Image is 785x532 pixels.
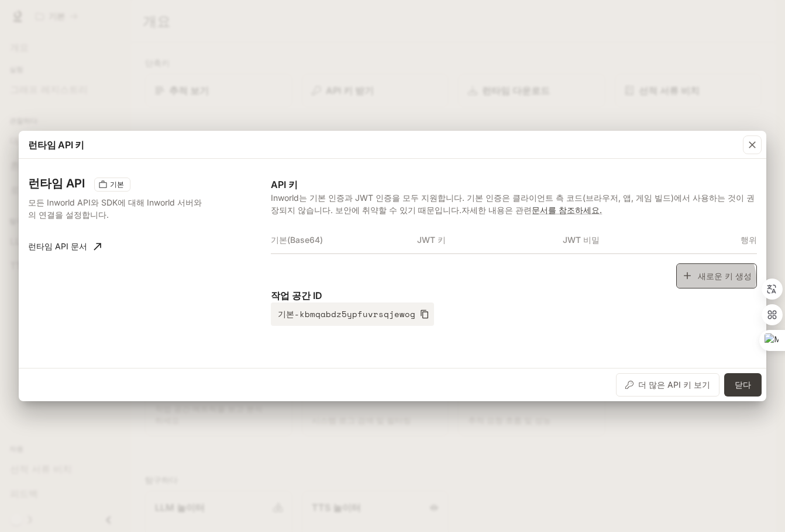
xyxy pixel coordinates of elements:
font: 기본(Base64) [271,235,323,245]
font: JWT 키 [417,235,446,245]
a: 런타임 API 문서 [23,235,106,258]
font: Inworld는 기본 인증과 JWT 인증을 모두 지원합니다. 기본 인증은 클라이언트 측 코드(브라우저, 앱, 게임 빌드)에서 사용하는 것이 권장되지 않습니다. 보안에 취약할 ... [271,193,755,215]
font: 자세한 내용은 관련 [462,205,532,215]
div: 이 키는 현재 작업 공간에만 적용됩니다. [94,178,130,192]
font: 런타임 API 문서 [28,241,87,251]
button: 새로운 키 생성 [676,263,757,288]
font: 기본 [110,180,124,189]
font: 행위 [741,235,757,245]
font: 작업 공간 ID [271,290,322,301]
button: 더 많은 API 키 보기 [616,373,719,397]
font: 새로운 키 생성 [698,270,752,280]
font: API 키 [271,179,298,190]
font: 닫다 [735,380,751,390]
font: 더 많은 API 키 보기 [638,380,710,390]
font: 모든 Inworld API와 SDK에 대해 Inworld 서버와의 연결을 설정합니다. [28,197,202,220]
button: 기본-kbmqabdz5ypfuvrsqjewog [271,302,434,326]
font: JWT 비밀 [563,235,600,245]
a: 문서를 참조하세요. [532,205,602,215]
button: 닫다 [724,373,762,397]
font: 런타임 API 키 [28,139,84,151]
font: 런타임 API [28,176,85,190]
font: 기본-kbmqabdz5ypfuvrsqjewog [278,308,415,320]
